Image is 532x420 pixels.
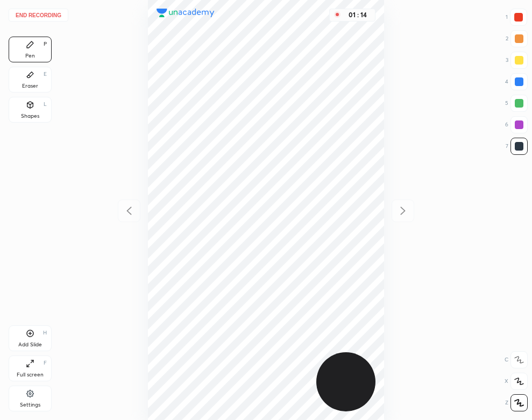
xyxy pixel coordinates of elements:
[505,73,528,90] div: 4
[44,41,47,47] div: P
[506,9,527,26] div: 1
[9,9,68,22] button: End recording
[505,373,528,390] div: X
[345,11,371,19] div: 01 : 14
[44,72,47,77] div: E
[21,113,39,119] div: Shapes
[22,83,38,89] div: Eraser
[43,330,47,336] div: H
[505,116,528,133] div: 6
[18,342,42,347] div: Add Slide
[506,138,528,155] div: 7
[505,95,528,112] div: 5
[44,360,47,366] div: F
[25,53,35,59] div: Pen
[157,9,215,17] img: logo.38c385cc.svg
[506,30,528,47] div: 2
[506,52,528,69] div: 3
[505,351,528,368] div: C
[17,372,44,378] div: Full screen
[44,102,47,107] div: L
[20,402,40,408] div: Settings
[505,394,528,411] div: Z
